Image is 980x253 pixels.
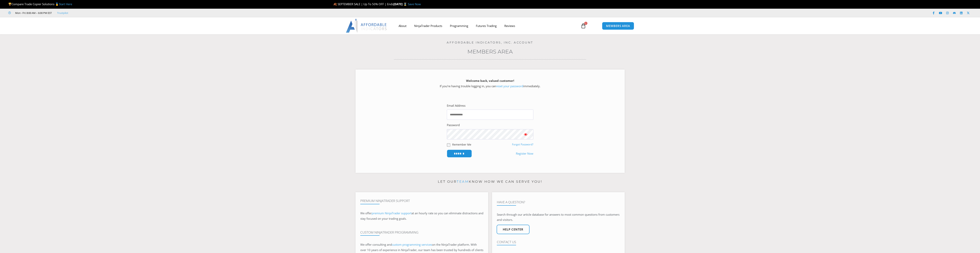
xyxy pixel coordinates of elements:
[500,21,519,30] a: Reviews
[516,151,533,156] a: Register Now
[602,22,634,30] a: MEMBERS AREA
[8,2,72,6] span: Compare Trade Copier Solutions 🥇
[59,2,72,6] a: Start Here
[392,243,432,246] a: custom programming services
[360,230,483,234] h4: Custom NinjaTrader Programming
[393,2,408,6] strong: [DATE] ⌛
[360,243,432,246] span: We offer consulting and
[333,2,393,6] span: 🍂 SEPTEMBER SALE | Up To 50% OFF | Ends
[457,180,469,183] a: team
[466,79,514,83] strong: Welcome back, valued customer!
[408,2,421,6] a: Save Now
[575,20,592,31] a: 0
[360,211,372,215] span: We offer
[503,228,523,231] span: Help center
[497,200,620,204] h4: Have A Question?
[360,211,483,220] span: at an hourly rate so you can eliminate distractions and stay focused on your trading goals.
[360,199,483,203] h4: Premium NinjaTrader Support
[410,21,446,30] a: NinjaTrader Products
[346,19,387,33] img: LogoAI | Affordable Indicators – NinjaTrader
[497,212,620,223] p: Search through our article database for answers to most common questions from customers and visit...
[356,179,625,185] p: Let our know how we can serve you!
[584,22,587,25] span: 0
[395,21,410,30] a: About
[447,41,533,44] a: Affordable Indicators, Inc. Account
[395,21,576,30] nav: Menu
[606,24,630,27] span: MEMBERS AREA
[14,11,52,15] span: Mon - Fri: 8:00 AM – 6:00 PM EST
[497,240,620,244] h4: Contact Us
[372,211,411,215] a: premium NinjaTrader support
[512,143,533,146] a: Forgot Password?
[467,48,513,55] a: Members Area
[446,21,472,30] a: Programming
[518,129,533,139] button: Show password
[447,103,465,108] label: Email Address
[497,225,530,234] a: Help center
[362,78,618,89] p: If you’re having trouble logging in, you can immediately.
[8,3,11,6] img: 🏆
[496,84,523,88] a: reset your password
[452,142,471,147] label: Remember Me
[472,21,500,30] a: Futures Trading
[57,11,68,15] a: Trustpilot
[447,122,460,128] label: Password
